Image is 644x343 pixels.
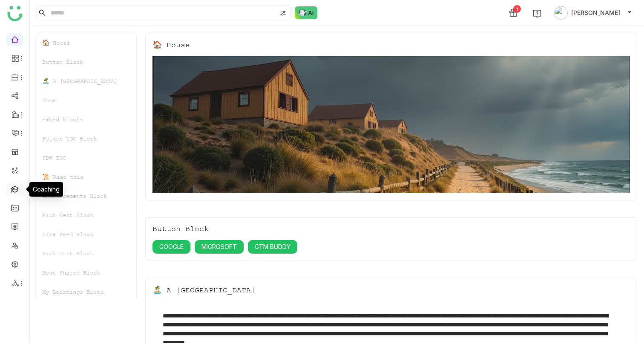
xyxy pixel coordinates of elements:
[37,91,136,110] div: docs
[37,52,136,71] div: Button Block
[152,240,190,254] button: GOOGLE
[552,6,634,20] button: [PERSON_NAME]
[37,282,136,301] div: My Learnings Block
[37,263,136,282] div: Most Shared Block
[280,10,287,17] img: search-type.svg
[29,182,63,197] div: Coaching
[159,242,184,252] span: GOOGLE
[255,242,290,252] span: GTM BUDDY
[533,9,541,18] img: help.svg
[37,33,136,52] div: 🏠 House
[37,110,136,129] div: embed blocks
[37,148,136,167] div: SDW TOC
[513,5,521,13] div: 1
[152,40,190,49] div: 🏠 House
[152,285,256,294] div: 🏝️ A [GEOGRAPHIC_DATA]
[195,240,244,254] button: MICROSOFT
[554,6,568,20] img: avatar
[37,206,136,225] div: Rich Text Block
[37,129,136,148] div: Folder TOC Block
[37,167,136,186] div: 📜 Read this
[37,71,136,91] div: 🏝️ A [GEOGRAPHIC_DATA]
[248,240,297,254] button: GTM BUDDY
[37,186,136,206] div: Announcements Block
[201,242,237,252] span: MICROSOFT
[152,225,209,233] div: Button Block
[571,8,620,17] span: [PERSON_NAME]
[295,6,318,19] img: ask-buddy-normal.svg
[37,225,136,244] div: Live Feed Block
[37,244,136,263] div: Rich Text Block
[152,56,630,193] img: 68553b2292361c547d91f02a
[7,6,23,21] img: logo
